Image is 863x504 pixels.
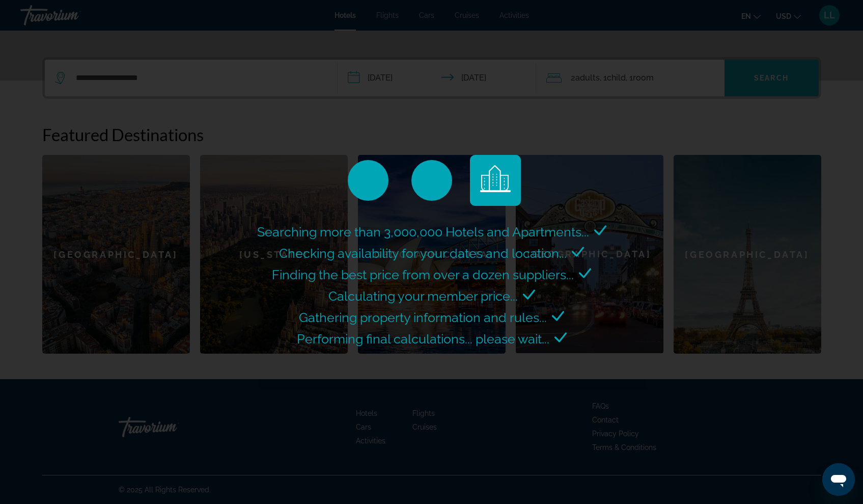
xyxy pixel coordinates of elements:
span: Gathering property information and rules... [299,310,547,325]
span: Searching more than 3,000,000 Hotels and Apartments... [257,224,589,240]
iframe: Botón para iniciar la ventana de mensajería [822,463,855,496]
span: Performing final calculations... please wait... [297,331,549,347]
span: Checking availability for your dates and location... [279,246,567,261]
span: Calculating your member price... [328,288,518,304]
span: Finding the best price from over a dozen suppliers... [272,267,574,282]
